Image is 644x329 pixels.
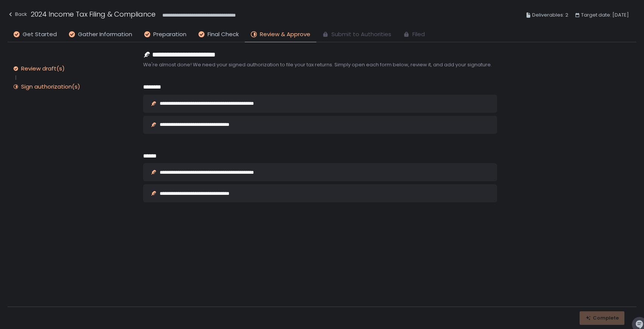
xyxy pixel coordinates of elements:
[78,30,132,39] span: Gather Information
[208,30,239,39] span: Final Check
[331,30,391,39] span: Submit to Authorities
[8,9,27,21] button: Back
[8,10,27,19] div: Back
[21,83,80,90] div: Sign authorization(s)
[532,11,568,20] span: Deliverables: 2
[143,61,497,68] span: We're almost done! We need your signed authorization to file your tax returns. Simply open each f...
[412,30,425,39] span: Filed
[21,65,65,72] div: Review draft(s)
[23,30,57,39] span: Get Started
[581,11,629,20] span: Target date: [DATE]
[153,30,186,39] span: Preparation
[260,30,310,39] span: Review & Approve
[31,9,156,19] h1: 2024 Income Tax Filing & Compliance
